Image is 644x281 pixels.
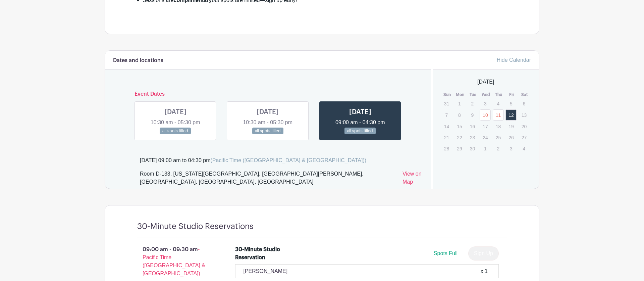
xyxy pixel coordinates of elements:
p: 5 [505,98,517,109]
h6: Event Dates [129,91,407,97]
div: Room D-133, [US_STATE][GEOGRAPHIC_DATA], [GEOGRAPHIC_DATA][PERSON_NAME], [GEOGRAPHIC_DATA], [GEOG... [140,170,397,189]
p: 1 [480,143,491,154]
p: 18 [493,121,504,132]
p: 29 [454,143,465,154]
a: Hide Calendar [497,57,531,63]
a: 12 [505,109,517,121]
p: 31 [441,98,452,109]
a: 11 [493,109,504,121]
p: 2 [467,98,478,109]
th: Thu [492,91,505,98]
p: 1 [454,98,465,109]
p: 21 [441,132,452,143]
p: 6 [519,98,530,109]
p: 28 [441,143,452,154]
th: Fri [505,91,518,98]
p: 7 [441,110,452,120]
p: 25 [493,132,504,143]
p: 4 [493,98,504,109]
p: 27 [519,132,530,143]
p: 13 [519,110,530,120]
th: Sun [441,91,454,98]
p: 14 [441,121,452,132]
th: Sat [518,91,531,98]
p: 24 [480,132,491,143]
p: 26 [505,132,517,143]
p: 22 [454,132,465,143]
p: 4 [519,143,530,154]
p: 30 [467,143,478,154]
div: [DATE] 09:00 am to 04:30 pm [140,156,366,165]
th: Wed [479,91,492,98]
p: [PERSON_NAME] [244,267,288,275]
h6: Dates and locations [113,57,163,64]
span: - Pacific Time ([GEOGRAPHIC_DATA] & [GEOGRAPHIC_DATA]) [143,246,205,276]
p: 23 [467,132,478,143]
div: 30-Minute Studio Reservation [235,245,293,262]
p: 19 [505,121,517,132]
th: Mon [453,91,467,98]
p: 20 [519,121,530,132]
span: (Pacific Time ([GEOGRAPHIC_DATA] & [GEOGRAPHIC_DATA])) [210,157,366,163]
p: 16 [467,121,478,132]
p: 15 [454,121,465,132]
p: 9 [467,110,478,120]
span: [DATE] [477,78,494,86]
p: 09:00 am - 09:30 am [126,243,224,280]
p: 17 [480,121,491,132]
p: 2 [493,143,504,154]
p: 8 [454,110,465,120]
a: 10 [480,109,491,121]
span: Spots Full [434,250,458,256]
div: x 1 [481,267,488,275]
p: 3 [480,98,491,109]
h4: 30-Minute Studio Reservations [137,222,254,231]
a: View on Map [402,170,423,189]
p: 3 [505,143,517,154]
th: Tue [467,91,480,98]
